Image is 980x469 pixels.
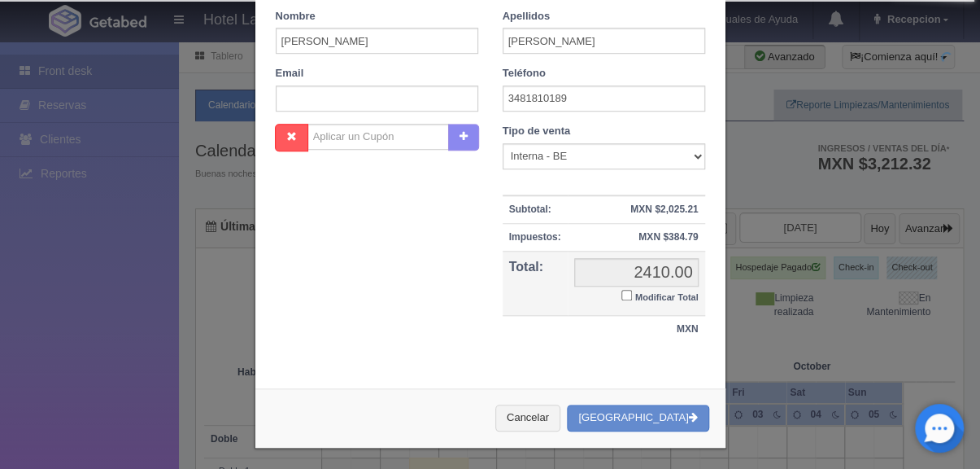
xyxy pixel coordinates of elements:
[503,9,551,24] label: Apellidos
[630,204,698,215] strong: MXN $2,025.21
[677,323,699,335] strong: MXN
[503,124,571,139] label: Tipo de venta
[495,405,560,432] button: Cancelar
[503,195,568,224] th: Subtotal:
[307,124,449,150] input: Aplicar un Cupón
[503,66,546,81] label: Teléfono
[635,292,699,302] small: Modificar Total
[638,231,698,243] strong: MXN $384.79
[503,223,568,251] th: Impuestos:
[276,66,304,81] label: Email
[621,290,632,300] input: Modificar Total
[276,9,316,24] label: Nombre
[567,405,708,432] button: [GEOGRAPHIC_DATA]
[503,251,568,316] th: Total:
